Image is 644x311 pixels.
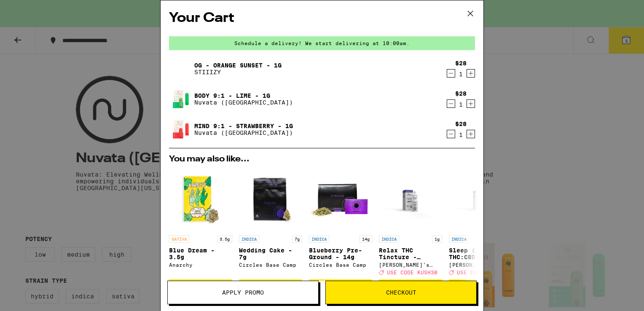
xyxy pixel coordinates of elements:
[447,69,455,78] button: Decrement
[169,36,475,50] div: Schedule a delivery! We start delivering at 10:00am.
[449,168,512,279] a: Open page for Sleep (2:1:1 THC:CBD:CBN) Tincture - 200mg from Mary's Medicinals
[309,247,372,260] p: Blueberry Pre-Ground - 14g
[467,99,475,108] button: Increment
[194,99,293,106] p: Nuvata ([GEOGRAPHIC_DATA])
[169,9,475,28] h2: Your Cart
[455,121,467,127] div: $28
[5,6,61,13] span: Hi. Need any help?
[194,69,282,75] p: STIIIZY
[447,130,455,138] button: Decrement
[169,262,232,268] div: Anarchy
[379,247,442,260] p: Relax THC Tincture - 1000mg
[455,101,467,108] div: 1
[447,99,455,108] button: Decrement
[292,235,302,243] p: 7g
[217,235,232,243] p: 3.5g
[455,60,467,67] div: $28
[169,57,193,80] img: OG - Orange Sunset - 1g
[432,235,442,243] p: 1g
[169,118,193,141] img: Mind 9:1 - Strawberry - 1g
[325,281,477,304] button: Checkout
[167,281,319,304] button: Apply Promo
[239,279,302,294] button: Add to bag
[169,279,232,294] button: Add to bag
[194,129,293,136] p: Nuvata ([GEOGRAPHIC_DATA])
[169,87,193,111] img: Body 9:1 - Lime - 1g
[194,123,293,129] a: Mind 9:1 - Strawberry - 1g
[309,168,372,279] a: Open page for Blueberry Pre-Ground - 14g from Circles Base Camp
[449,279,512,294] button: Add to bag
[239,168,302,279] a: Open page for Wedding Cake - 7g from Circles Base Camp
[457,270,507,275] span: USE CODE KUSH30
[387,270,437,275] span: USE CODE KUSH30
[449,235,469,243] p: INDICA
[309,168,372,231] img: Circles Base Camp - Blueberry Pre-Ground - 14g
[169,247,232,260] p: Blue Dream - 3.5g
[379,168,442,231] img: Mary's Medicinals - Relax THC Tincture - 1000mg
[467,130,475,138] button: Increment
[379,279,442,294] button: Add to bag
[379,235,399,243] p: INDICA
[449,262,512,268] div: [PERSON_NAME]'s Medicinals
[239,247,302,260] p: Wedding Cake - 7g
[239,235,259,243] p: INDICA
[379,262,442,268] div: [PERSON_NAME]'s Medicinals
[309,262,372,268] div: Circles Base Camp
[194,62,282,69] a: OG - Orange Sunset - 1g
[194,92,293,99] a: Body 9:1 - Lime - 1g
[449,247,512,260] p: Sleep (2:1:1 THC:CBD:CBN) Tincture - 200mg
[467,69,475,78] button: Increment
[360,235,372,243] p: 14g
[309,279,372,294] button: Add to bag
[455,131,467,138] div: 1
[455,90,467,97] div: $28
[309,235,329,243] p: INDICA
[222,290,264,295] span: Apply Promo
[169,168,232,279] a: Open page for Blue Dream - 3.5g from Anarchy
[455,71,467,78] div: 1
[379,168,442,279] a: Open page for Relax THC Tincture - 1000mg from Mary's Medicinals
[239,262,302,268] div: Circles Base Camp
[169,155,475,164] h2: You may also like...
[386,290,416,295] span: Checkout
[449,168,512,231] img: Mary's Medicinals - Sleep (2:1:1 THC:CBD:CBN) Tincture - 200mg
[169,168,232,231] img: Anarchy - Blue Dream - 3.5g
[239,168,302,231] img: Circles Base Camp - Wedding Cake - 7g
